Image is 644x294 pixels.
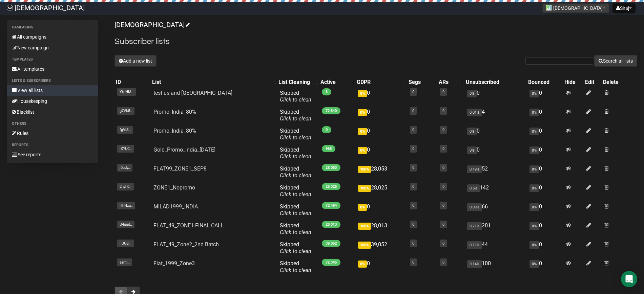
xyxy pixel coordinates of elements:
td: 0 [527,163,563,182]
span: 3 [322,88,331,95]
span: 965 [322,145,335,152]
a: See reports [7,149,98,160]
div: Active [320,79,348,86]
a: 0 [442,128,444,132]
div: List [152,79,270,86]
a: Housekeeping [7,96,98,107]
span: 0% [358,204,367,211]
div: Delete [603,79,630,86]
span: 100% [358,185,371,192]
span: Skipped [280,222,311,235]
a: Gold_Promo_India_[DATE] [153,146,215,153]
td: 0 [464,87,527,106]
li: Others [7,120,98,128]
td: 0 [527,144,563,163]
th: Edit: No sort applied, sorting is disabled [584,77,601,87]
span: 0.5% [467,184,480,192]
span: iXYUC.. [117,145,134,153]
span: g7Vk5.. [117,107,134,115]
span: 0% [529,109,539,116]
span: 0% [358,128,367,135]
a: Click to clean [280,248,311,254]
span: 0% [467,128,477,135]
span: 0% [529,260,539,268]
a: 0 [442,241,444,246]
span: 0% [358,147,367,154]
td: 0 [527,220,563,239]
a: 0 [412,222,414,227]
a: 0 [412,165,414,170]
a: View all lists [7,85,98,96]
div: Edit [585,79,600,86]
button: Search all lists [594,55,637,67]
a: Flat_1999_Zone3 [153,260,195,267]
span: 28,013 [322,221,340,228]
th: ARs: No sort applied, activate to apply an ascending sort [437,77,464,87]
a: New campaign [7,42,98,53]
td: 0 [527,201,563,220]
a: FLAT_49_Zone2_2nd Batch [153,241,219,248]
span: 100% [358,242,371,249]
td: 4 [464,106,527,125]
span: FDU8i.. [117,240,134,247]
a: 0 [442,203,444,208]
a: 0 [412,128,414,132]
li: Lists & subscribers [7,77,98,85]
a: FLAT99_ZONE1_SEP8 [153,165,207,172]
a: 0 [442,222,444,227]
span: fgVlS.. [117,126,133,134]
div: Segs [409,79,431,86]
td: 28,053 [355,163,407,182]
div: Bounced [528,79,561,86]
a: 0 [412,241,414,246]
td: 0 [355,125,407,144]
th: Bounced: No sort applied, sorting is disabled [527,77,563,87]
td: 66 [464,201,527,220]
div: Hide [564,79,582,86]
a: Blacklist [7,107,98,117]
th: Unsubscribed: No sort applied, activate to apply an ascending sort [464,77,527,87]
a: Click to clean [280,267,311,273]
td: 0 [527,106,563,125]
span: Skipped [280,165,311,179]
div: ID [116,79,149,86]
a: Promo_India_80% [153,128,196,134]
span: ezntj.. [117,258,132,266]
span: Skipped [280,109,311,122]
th: Active: No sort applied, activate to apply an ascending sort [319,77,355,87]
a: Click to clean [280,96,311,103]
div: ARs [439,79,457,86]
th: Hide: No sort applied, sorting is disabled [563,77,584,87]
a: Click to clean [280,172,311,179]
a: 0 [442,184,444,189]
a: 0 [412,260,414,265]
span: 28,025 [322,183,340,190]
th: Delete: No sort applied, activate to apply an ascending sort [602,77,637,87]
span: 0.11% [467,241,482,249]
span: U4gqd.. [117,221,134,228]
img: 61ace9317f7fa0068652623cbdd82cc4 [7,5,13,11]
span: 100% [358,223,371,230]
span: Skipped [280,241,311,254]
a: 0 [412,109,414,113]
div: Open Intercom Messenger [621,271,637,287]
span: 2nyh0.. [117,183,134,190]
a: 0 [442,109,444,113]
span: Skipped [280,146,311,160]
a: Click to clean [280,115,311,122]
td: 28,025 [355,182,407,201]
span: Skipped [280,90,311,103]
span: 0% [358,90,367,97]
div: Unsubscribed [466,79,520,86]
th: List Cleaning: No sort applied, activate to apply an ascending sort [277,77,319,87]
span: 72,494 [322,202,340,209]
a: All campaigns [7,31,98,42]
span: 0 [322,126,331,133]
a: Rules [7,128,98,139]
span: 0.19% [467,165,482,173]
span: 0% [358,109,367,116]
a: 0 [442,146,444,151]
span: Skipped [280,128,311,141]
a: 0 [442,165,444,170]
td: 0 [527,182,563,201]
